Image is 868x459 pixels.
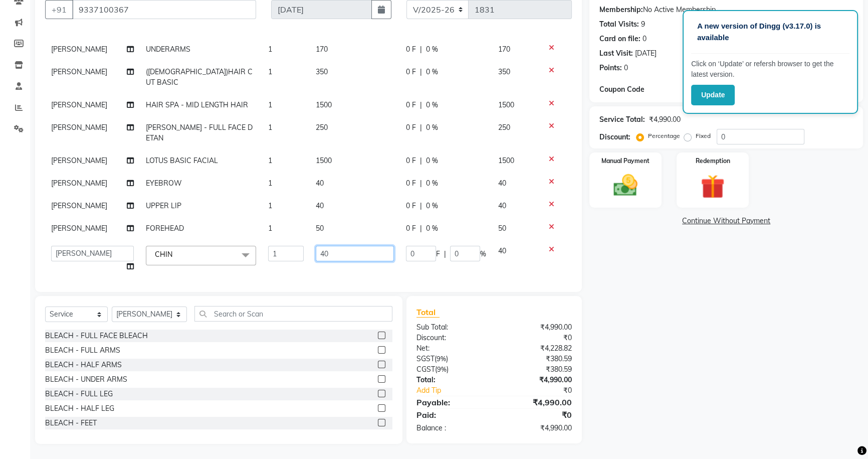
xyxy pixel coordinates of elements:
div: [DATE] [635,48,657,59]
div: ₹380.59 [494,364,579,375]
div: 9 [641,19,645,30]
div: Last Visit: [599,48,633,59]
span: [PERSON_NAME] [51,123,107,132]
div: Paid: [409,409,494,421]
span: 1 [268,67,272,76]
span: 40 [316,179,324,188]
span: 170 [498,45,510,54]
span: 0 % [426,44,438,55]
span: 1500 [316,100,332,109]
span: ([DEMOGRAPHIC_DATA])HAIR CUT BASIC [146,67,253,87]
div: BLEACH - FULL LEG [45,389,113,399]
span: [PERSON_NAME] [51,201,107,210]
label: Redemption [696,157,730,166]
div: ₹0 [494,333,579,343]
span: [PERSON_NAME] [51,45,107,54]
span: FOREHEAD [146,224,184,233]
span: 0 F [406,223,416,234]
span: | [420,223,422,234]
span: 50 [498,224,506,233]
span: 1 [268,156,272,165]
span: 40 [498,179,506,188]
span: [PERSON_NAME] [51,67,107,76]
span: 0 F [406,201,416,211]
div: Total: [409,375,494,385]
span: 0 % [426,201,438,211]
span: 1 [268,123,272,132]
span: 0 F [406,100,416,110]
span: | [420,67,422,77]
span: Total [416,307,440,318]
div: 0 [642,34,646,44]
span: 9% [437,365,447,373]
span: 0 % [426,178,438,189]
div: Discount: [599,132,630,142]
span: 1500 [316,156,332,165]
div: BLEACH - UNDER ARMS [45,374,127,385]
div: BLEACH - FULL ARMS [45,345,120,356]
span: 250 [498,123,510,132]
label: Manual Payment [601,157,649,166]
span: 0 % [426,122,438,133]
div: Payable: [409,396,494,408]
span: 0 % [426,223,438,234]
div: Balance : [409,423,494,433]
span: 350 [316,67,328,76]
span: 1 [268,45,272,54]
img: _gift.svg [693,172,732,202]
span: % [480,249,486,259]
div: ₹380.59 [494,354,579,364]
a: Continue Without Payment [591,216,861,226]
div: ( ) [409,364,494,375]
span: UNDERARMS [146,45,190,54]
div: Card on file: [599,34,640,44]
span: CHIN [155,250,172,259]
span: 1500 [498,100,514,109]
p: Click on ‘Update’ or refersh browser to get the latest version. [691,59,849,80]
span: 1 [268,224,272,233]
div: ₹4,990.00 [494,423,579,433]
div: 0 [624,63,628,73]
div: ₹4,990.00 [649,114,681,125]
span: 40 [498,246,506,255]
button: Update [691,85,735,105]
span: 40 [498,201,506,210]
span: [PERSON_NAME] [51,100,107,109]
span: | [420,100,422,110]
img: _cash.svg [606,172,645,199]
div: ₹4,990.00 [494,322,579,333]
div: Coupon Code [599,84,684,95]
span: 1 [268,179,272,188]
span: | [420,44,422,55]
div: BLEACH - FULL FACE BLEACH [45,331,148,341]
a: Add Tip [409,385,509,396]
div: ₹4,990.00 [494,375,579,385]
div: BLEACH - FEET [45,418,97,428]
span: HAIR SPA - MID LENGTH HAIR [146,100,248,109]
span: 250 [316,123,328,132]
span: 0 F [406,122,416,133]
span: 1 [268,201,272,210]
span: CGST [416,365,435,374]
span: 350 [498,67,510,76]
input: Search or Scan [194,306,392,322]
span: | [420,201,422,211]
span: 0 % [426,156,438,166]
span: 1500 [498,156,514,165]
label: Percentage [648,131,680,140]
div: Service Total: [599,114,645,125]
div: Sub Total: [409,322,494,333]
div: ₹0 [508,385,579,396]
span: 9% [437,355,446,363]
div: Discount: [409,333,494,343]
span: SGST [416,354,435,363]
span: [PERSON_NAME] [51,179,107,188]
div: Membership: [599,5,643,15]
div: ( ) [409,354,494,364]
span: | [420,122,422,133]
span: UPPER LIP [146,201,181,210]
span: 40 [316,201,324,210]
span: EYEBROW [146,179,182,188]
span: LOTUS BASIC FACIAL [146,156,218,165]
div: Net: [409,343,494,354]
